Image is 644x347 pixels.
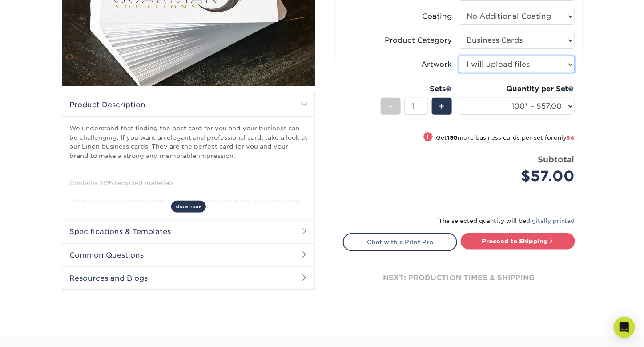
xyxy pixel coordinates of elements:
div: next: production times & shipping [343,251,575,305]
small: Get more business cards per set for [436,134,575,143]
iframe: Google Customer Reviews [2,320,76,344]
span: - [389,100,393,113]
strong: 150 [447,134,458,141]
div: Open Intercom Messenger [614,317,635,338]
div: Artwork [421,59,452,70]
div: Sets [381,84,452,94]
a: Proceed to Shipping [461,233,575,249]
p: We understand that finding the best card for you and your business can be challenging. If you wan... [69,124,308,332]
span: + [439,100,445,113]
div: Quantity per Set [459,84,575,94]
h2: Specifications & Templates [62,220,315,243]
span: $4 [567,134,575,141]
span: ! [427,133,429,142]
small: The selected quantity will be [437,218,575,224]
strong: Subtotal [538,154,575,164]
h2: Common Questions [62,243,315,266]
span: show more [171,201,206,213]
div: Product Category [385,35,452,46]
h2: Product Description [62,93,315,116]
a: digitally printed [526,218,575,224]
h2: Resources and Blogs [62,266,315,290]
span: only [554,134,575,141]
a: Chat with a Print Pro [343,233,457,251]
div: $57.00 [466,165,575,187]
div: Coating [422,11,452,22]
